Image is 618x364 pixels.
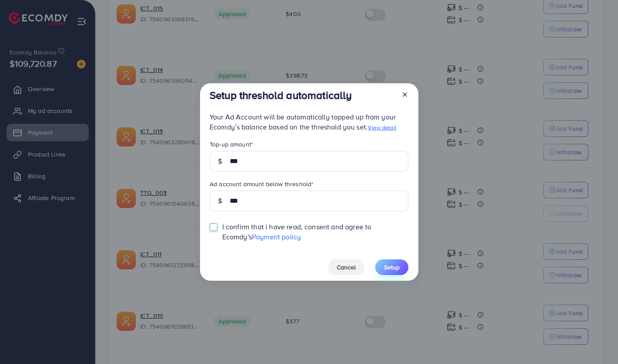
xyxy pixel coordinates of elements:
a: Payment policy [252,232,301,242]
button: Setup [375,259,408,275]
label: Top-up amount [210,140,253,149]
span: Cancel [337,263,356,272]
button: Cancel [328,259,365,275]
span: Setup [384,263,400,272]
iframe: Chat [581,325,611,357]
h3: Setup threshold automatically [210,89,352,102]
a: View detail [368,123,396,131]
label: Ad account amount below threshold [210,180,314,188]
span: I confirm that i have read, consent and agree to Ecomdy's [222,222,408,242]
span: Your Ad Account will be automatically topped up from your Ecomdy’s balance based on the threshold... [210,112,396,132]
